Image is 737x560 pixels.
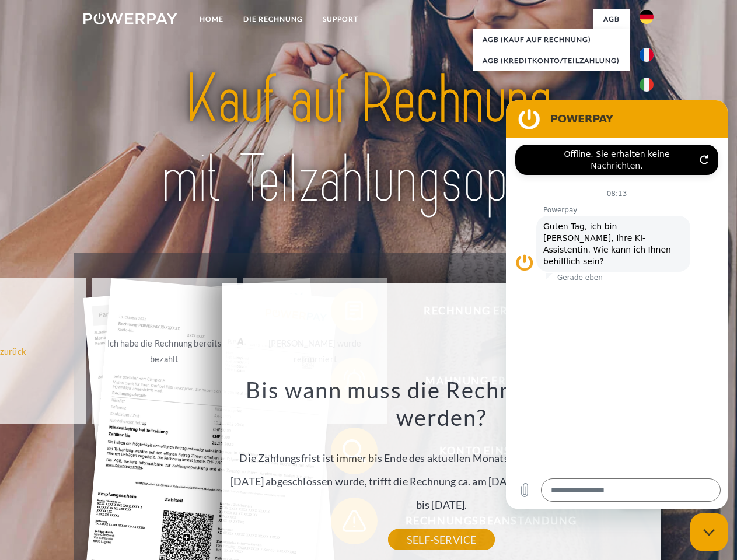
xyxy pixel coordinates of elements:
[229,376,655,432] h3: Bis wann muss die Rechnung bezahlt werden?
[111,56,626,223] img: title-powerpay_de.svg
[473,29,630,50] a: AGB (Kauf auf Rechnung)
[233,9,313,30] a: DIE RECHNUNG
[506,100,728,509] iframe: Messaging-Fenster
[313,9,368,30] a: SUPPORT
[83,13,177,24] img: logo-powerpay-white.svg
[229,376,655,540] div: Die Zahlungsfrist ist immer bis Ende des aktuellen Monats. Wenn die Bestellung z.B. am [DATE] abg...
[640,78,654,92] img: it
[690,513,728,551] iframe: Schaltfläche zum Öffnen des Messaging-Fensters; Konversation läuft
[190,9,233,30] a: Home
[640,10,654,24] img: de
[473,50,630,71] a: AGB (Kreditkonto/Teilzahlung)
[388,529,495,550] a: SELF-SERVICE
[640,48,654,62] img: fr
[593,9,630,30] a: agb
[99,335,230,367] div: Ich habe die Rechnung bereits bezahlt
